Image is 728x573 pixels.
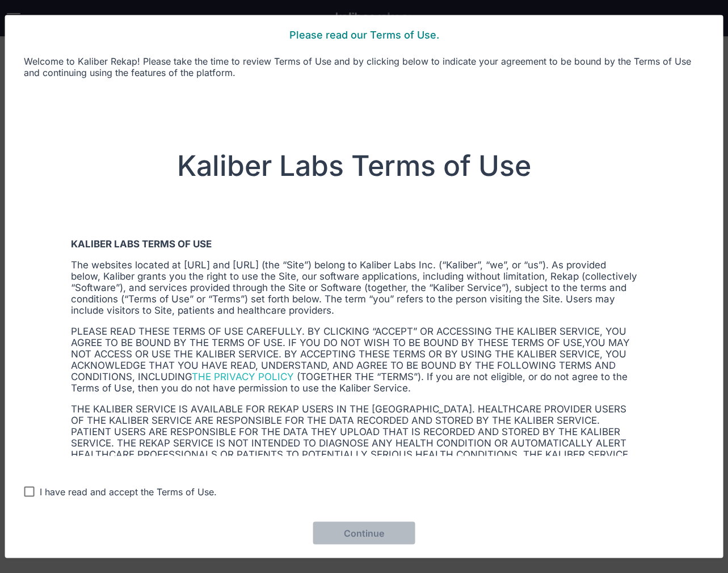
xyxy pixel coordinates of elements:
[192,371,294,382] a: THE PRIVACY POLICY
[313,522,415,545] button: Continue
[344,528,385,539] span: Continue
[71,403,638,528] p: THE KALIBER SERVICE IS AVAILABLE FOR REKAP USERS IN THE [GEOGRAPHIC_DATA]. HEALTHCARE PROVIDER US...
[18,29,710,41] div: Please read our Terms of Use.
[71,326,638,394] p: PLEASE READ THESE TERMS OF USE CAREFULLY. BY CLICKING “ACCEPT” OR ACCESSING THE KALIBER SERVICE, ...
[18,50,710,84] div: Welcome to Kaliber Rekap! Please take the time to review Terms of Use and by clicking below to in...
[71,238,212,250] b: KALIBER LABS TERMS OF USE
[71,110,638,221] h3: Kaliber Labs Terms of Use
[71,259,638,316] p: The websites located at [URL] and [URL] (the “Site”) belong to Kaliber Labs Inc. (“Kaliber”, “we”...
[40,486,217,498] div: I have read and accept the Terms of Use.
